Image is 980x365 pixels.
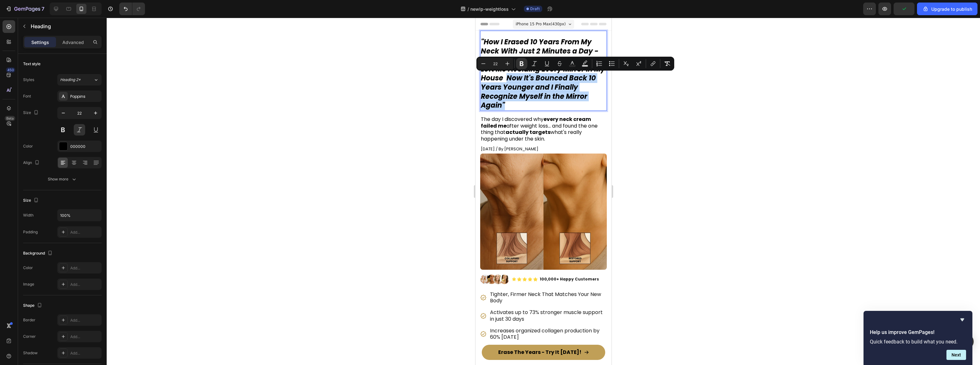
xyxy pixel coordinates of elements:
button: Heading 2* [57,74,102,85]
div: Beta [5,116,15,121]
div: Align [23,159,41,167]
div: Add... [70,265,100,271]
span: newlp-weightloss [470,6,509,12]
button: Show more [23,173,102,185]
div: Color [23,143,33,149]
div: Size [23,109,40,117]
h2: Help us improve GemPages! [870,329,966,336]
div: Add... [70,318,100,323]
div: Add... [70,230,100,235]
p: Heading [31,22,99,30]
div: Corner [23,334,36,339]
div: Color [23,265,33,271]
span: Draft [530,6,540,12]
div: Width [23,212,34,218]
button: Upgrade to publish [917,3,977,15]
iframe: Design area [475,18,612,365]
div: Font [23,93,31,99]
div: Padding [23,229,38,235]
div: Shape [23,301,43,310]
div: 450 [6,67,15,72]
div: Background [23,249,54,258]
button: 7 [3,3,47,15]
div: Undo/Redo [119,3,145,15]
p: Quick feedback to build what you need. [870,339,966,345]
p: 7 [41,5,44,13]
button: Hide survey [958,316,966,324]
div: Image [23,281,34,287]
div: Text style [23,61,41,67]
input: Auto [58,210,101,221]
div: Add... [70,350,100,356]
div: Add... [70,282,100,287]
div: Add... [70,334,100,340]
button: Next question [946,350,966,360]
div: Show more [48,176,77,182]
p: Advanced [62,39,84,46]
div: Shadow [23,350,38,356]
div: Editor contextual toolbar [476,57,674,71]
div: Border [23,317,35,323]
div: 000000 [70,144,100,149]
div: Size [23,196,40,205]
p: Settings [31,39,49,46]
div: Styles [23,77,34,83]
div: Poppins [70,94,100,99]
div: Upgrade to publish [922,6,972,12]
span: / [468,6,469,12]
span: Heading 2* [60,77,81,83]
div: Help us improve GemPages! [870,316,966,360]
